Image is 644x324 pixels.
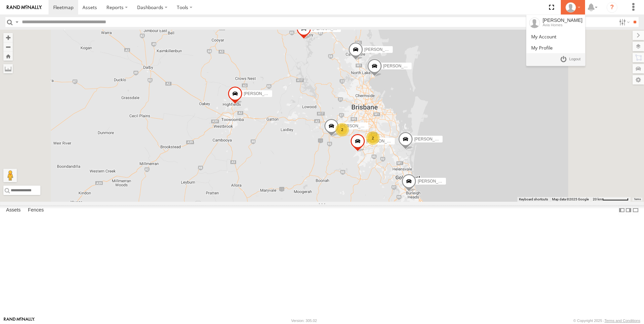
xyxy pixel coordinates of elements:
label: Search Filter Options [616,17,631,27]
button: Keyboard shortcuts [519,197,548,202]
span: [PERSON_NAME] [414,137,448,141]
label: Fences [25,205,47,215]
label: Measure [3,64,13,73]
span: [PERSON_NAME] [366,139,400,143]
label: Hide Summary Table [632,205,639,215]
div: © Copyright 2025 - [573,319,640,323]
div: Version: 305.02 [291,319,317,323]
button: Drag Pegman onto the map to open Street View [3,169,17,182]
label: Dock Summary Table to the Left [618,205,625,215]
div: 2 [366,131,380,145]
span: Map data ©2025 Google [552,197,589,201]
img: rand-logo.svg [7,5,42,10]
label: Map Settings [633,75,644,85]
span: [PERSON_NAME] [364,47,398,52]
div: [PERSON_NAME] [543,18,582,23]
span: [PERSON_NAME] [244,91,277,96]
a: Visit our Website [4,317,35,324]
button: Map Scale: 20 km per 74 pixels [591,197,631,202]
i: ? [607,2,617,13]
label: Assets [3,205,24,215]
div: Avia Homes [543,23,582,27]
span: 20 km [593,197,602,201]
a: Terms [634,198,641,201]
label: Search Query [14,17,20,27]
a: Terms and Conditions [605,319,640,323]
button: Zoom Home [3,52,13,61]
span: [PERSON_NAME] [418,179,451,184]
span: [PERSON_NAME] [313,26,346,31]
span: [PERSON_NAME] [340,124,374,128]
div: 2 [335,123,349,136]
button: Zoom in [3,33,13,42]
label: Dock Summary Table to the Right [625,205,632,215]
div: Ricky Cassells [563,2,583,12]
button: Zoom out [3,42,13,52]
span: [PERSON_NAME] [383,63,417,68]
